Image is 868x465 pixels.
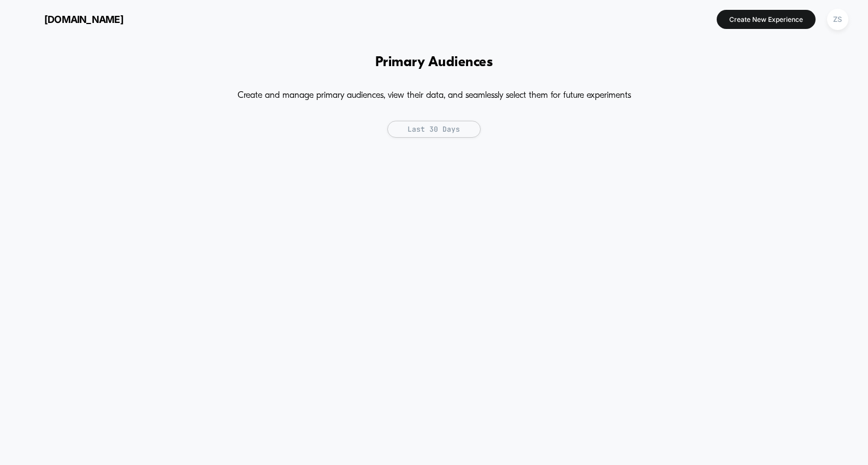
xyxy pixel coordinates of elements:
[824,8,852,31] button: ZS
[717,10,816,29] button: Create New Experience
[375,55,493,70] h1: Primary Audiences
[238,87,631,104] p: Create and manage primary audiences, view their data, and seamlessly select them for future exper...
[387,121,481,138] span: Last 30 Days
[44,14,123,25] span: [DOMAIN_NAME]
[16,10,127,28] button: [DOMAIN_NAME]
[827,9,848,30] div: ZS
